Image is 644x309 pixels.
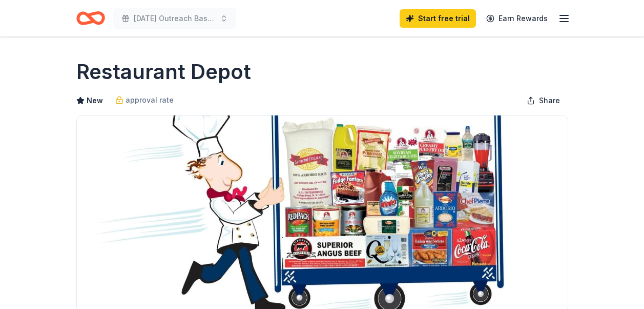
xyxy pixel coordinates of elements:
a: Start free trial [400,9,476,28]
a: Home [76,6,105,30]
span: Share [539,94,560,107]
button: [DATE] Outreach Baskets [113,8,236,29]
button: Share [518,90,568,111]
span: approval rate [126,94,174,106]
a: Earn Rewards [480,9,554,28]
span: New [87,94,103,107]
h1: Restaurant Depot [76,57,251,86]
a: approval rate [115,94,174,106]
span: [DATE] Outreach Baskets [134,12,216,25]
